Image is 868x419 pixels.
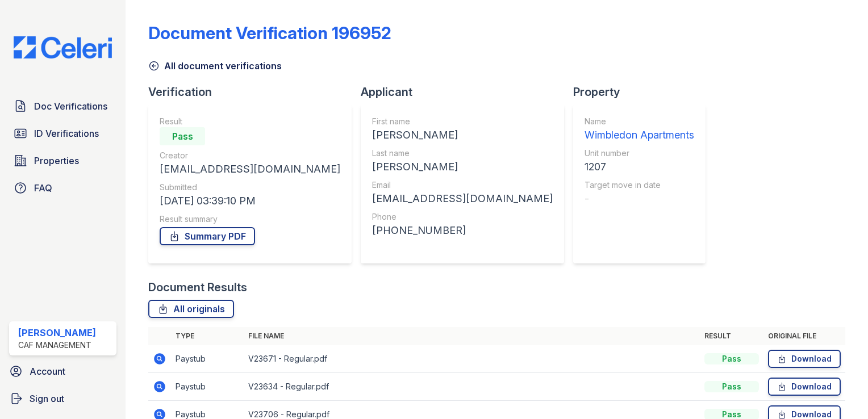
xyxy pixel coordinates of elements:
div: [PERSON_NAME] [18,326,96,340]
div: Phone [372,211,553,223]
div: Result summary [160,213,340,225]
td: Paystub [171,345,244,373]
div: First name [372,116,553,127]
span: Properties [34,154,79,167]
a: All originals [148,300,234,318]
span: FAQ [34,181,52,195]
a: Sign out [5,387,121,410]
a: Account [5,360,121,383]
div: Unit number [585,148,694,159]
span: Sign out [30,392,64,405]
a: ID Verifications [9,122,116,145]
span: Account [30,364,65,378]
a: Doc Verifications [9,95,116,118]
div: 1207 [585,159,694,175]
span: ID Verifications [34,127,99,140]
a: FAQ [9,177,116,199]
div: [PHONE_NUMBER] [372,223,553,238]
a: Summary PDF [160,227,255,245]
div: - [585,191,694,207]
div: Wimbledon Apartments [585,127,694,143]
th: Result [700,327,763,345]
a: Name Wimbledon Apartments [585,116,694,143]
div: Creator [160,150,340,161]
div: [EMAIL_ADDRESS][DOMAIN_NAME] [160,161,340,177]
div: Email [372,179,553,191]
th: File name [244,327,700,345]
a: Download [768,350,841,368]
div: Target move in date [585,179,694,191]
div: Pass [704,381,759,392]
div: Pass [160,127,205,145]
td: V23634 - Regular.pdf [244,373,700,401]
div: Last name [372,148,553,159]
a: Properties [9,149,116,172]
div: Applicant [361,84,573,100]
div: Result [160,116,340,127]
div: [PERSON_NAME] [372,159,553,175]
a: All document verifications [148,59,282,73]
div: [PERSON_NAME] [372,127,553,143]
div: Pass [704,353,759,364]
a: Download [768,378,841,396]
img: CE_Logo_Blue-a8612792a0a2168367f1c8372b55b34899dd931a85d93a1a3d3e32e68fde9ad4.png [5,36,121,58]
div: [EMAIL_ADDRESS][DOMAIN_NAME] [372,191,553,207]
td: V23671 - Regular.pdf [244,345,700,373]
div: Name [585,116,694,127]
div: Property [573,84,715,100]
div: CAF Management [18,340,96,351]
div: [DATE] 03:39:10 PM [160,193,340,209]
div: Document Results [148,279,247,295]
div: Verification [148,84,361,100]
span: Doc Verifications [34,99,107,113]
div: Submitted [160,182,340,193]
th: Type [171,327,244,345]
th: Original file [763,327,845,345]
td: Paystub [171,373,244,401]
div: Document Verification 196952 [148,23,391,43]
